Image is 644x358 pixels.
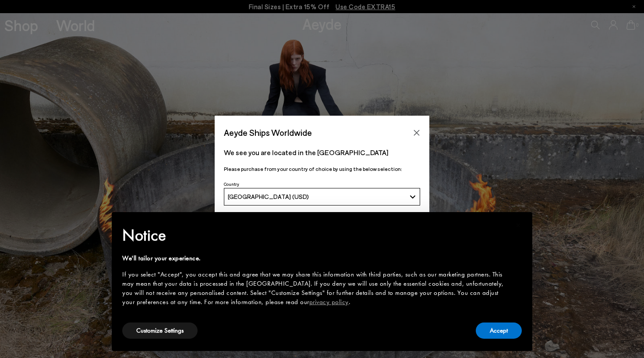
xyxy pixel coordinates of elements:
[122,224,508,247] h2: Notice
[224,181,239,187] span: Country
[508,215,529,236] button: Close this notice
[410,126,423,139] button: Close
[122,254,508,263] div: We'll tailor your experience.
[476,323,522,339] button: Accept
[516,218,521,232] span: ×
[224,147,420,158] p: We see you are located in the [GEOGRAPHIC_DATA]
[122,323,198,339] button: Customize Settings
[309,298,349,306] a: privacy policy
[224,165,420,173] p: Please purchase from your country of choice by using the below selection:
[228,193,309,200] span: [GEOGRAPHIC_DATA] (USD)
[122,270,508,307] div: If you select "Accept", you accept this and agree that we may share this information with third p...
[224,125,312,140] span: Aeyde Ships Worldwide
